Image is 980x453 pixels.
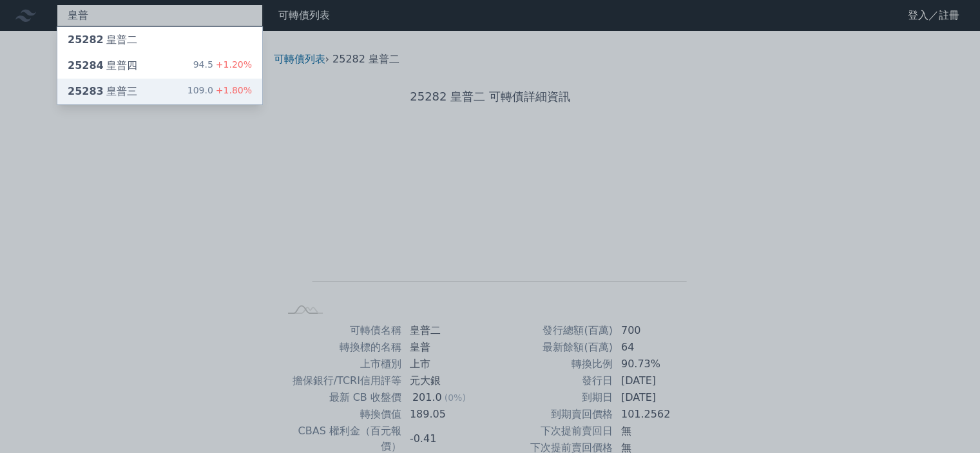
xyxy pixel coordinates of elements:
div: 皇普二 [68,32,137,48]
span: +1.80% [213,85,252,95]
a: 25284皇普四 94.5+1.20% [57,53,262,79]
a: 25282皇普二 [57,27,262,53]
div: 皇普四 [68,58,137,73]
div: 皇普三 [68,84,137,99]
span: +1.20% [213,59,252,70]
span: 25284 [68,59,104,72]
div: 109.0 [187,84,252,99]
span: 25282 [68,34,104,46]
span: 25283 [68,85,104,97]
a: 25283皇普三 109.0+1.80% [57,79,262,104]
div: 94.5 [193,58,252,73]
